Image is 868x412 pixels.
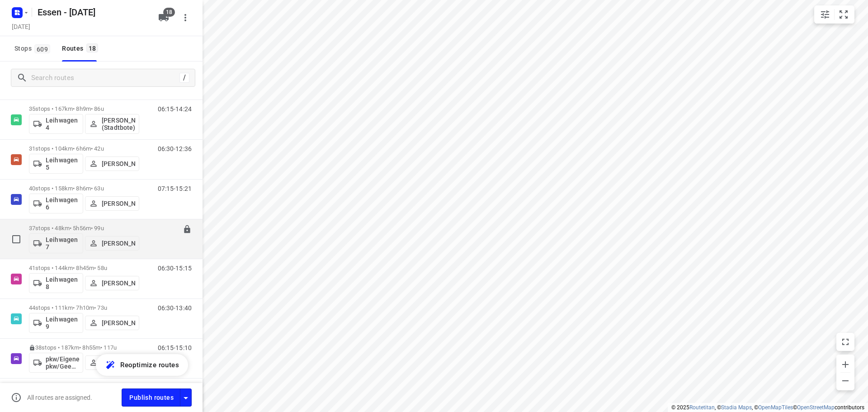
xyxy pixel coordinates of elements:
a: OpenStreetMap [797,404,835,411]
h5: Rename [34,5,151,19]
p: Leihwagen 7 [46,236,79,251]
button: pkw/Eigener pkw/Geen kenteken [29,353,83,373]
button: Fit zoom [835,5,853,24]
p: [PERSON_NAME] (Stadtbote) [102,117,135,131]
p: Leihwagen 6 [46,196,79,211]
h5: Project date [8,21,34,32]
a: OpenMapTiles [758,404,793,411]
button: More [176,9,194,27]
input: Search routes [31,71,179,85]
button: Reoptimize routes [96,354,188,376]
div: Driver app settings [180,392,191,403]
span: Select [7,230,25,248]
button: [PERSON_NAME] [85,156,139,171]
p: 31 stops • 104km • 6h6m • 42u [29,145,139,152]
span: Reoptimize routes [120,359,179,371]
p: 44 stops • 111km • 7h10m • 73u [29,304,139,311]
button: [PERSON_NAME] [85,276,139,290]
button: [PERSON_NAME] [85,355,139,370]
p: 07:15-15:21 [158,185,192,192]
div: / [179,73,189,83]
p: 06:30-12:36 [158,145,192,152]
p: Leihwagen 8 [46,276,79,290]
button: Leihwagen 8 [29,273,83,293]
p: 41 stops • 144km • 8h45m • 58u [29,265,139,271]
button: Publish routes [122,388,180,406]
button: Leihwagen 7 [29,233,83,253]
button: 18 [155,9,173,27]
p: 06:15-14:24 [158,105,192,113]
button: Leihwagen 4 [29,114,83,134]
p: Leihwagen 9 [46,316,79,330]
span: Publish routes [129,392,174,403]
a: Routetitan [689,404,715,411]
p: All routes are assigned. [27,394,92,401]
p: Leihwagen 4 [46,117,79,131]
p: 06:30-15:15 [158,265,192,272]
p: 40 stops • 158km • 8h6m • 63u [29,185,139,192]
button: Leihwagen 5 [29,154,83,174]
p: 38 stops • 187km • 8h55m • 117u [29,344,139,351]
div: small contained button group [814,5,854,24]
button: Lock route [183,225,192,235]
span: 18 [86,43,99,52]
div: Routes [62,43,101,54]
button: [PERSON_NAME] [85,236,139,251]
p: 35 stops • 167km • 8h9m • 86u [29,105,139,112]
p: 37 stops • 48km • 5h56m • 99u [29,225,139,232]
p: [PERSON_NAME] [102,160,135,167]
button: [PERSON_NAME] [85,196,139,211]
span: Stops [14,43,53,54]
p: [PERSON_NAME] [102,319,135,327]
button: Map settings [816,5,834,24]
a: Stadia Maps [721,404,752,411]
span: 18 [163,8,175,17]
li: © 2025 , © , © © contributors [671,404,864,411]
p: [PERSON_NAME] [102,240,135,247]
button: [PERSON_NAME] [85,316,139,330]
p: [PERSON_NAME] [102,200,135,207]
button: [PERSON_NAME] (Stadtbote) [85,114,139,134]
button: Leihwagen 6 [29,194,83,213]
p: pkw/Eigener pkw/Geen kenteken [46,355,79,370]
p: 06:30-13:40 [158,304,192,312]
span: 609 [34,44,50,53]
p: Leihwagen 5 [46,156,79,171]
button: Leihwagen 9 [29,313,83,333]
p: [PERSON_NAME] [102,279,135,287]
p: 06:15-15:10 [158,344,192,351]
